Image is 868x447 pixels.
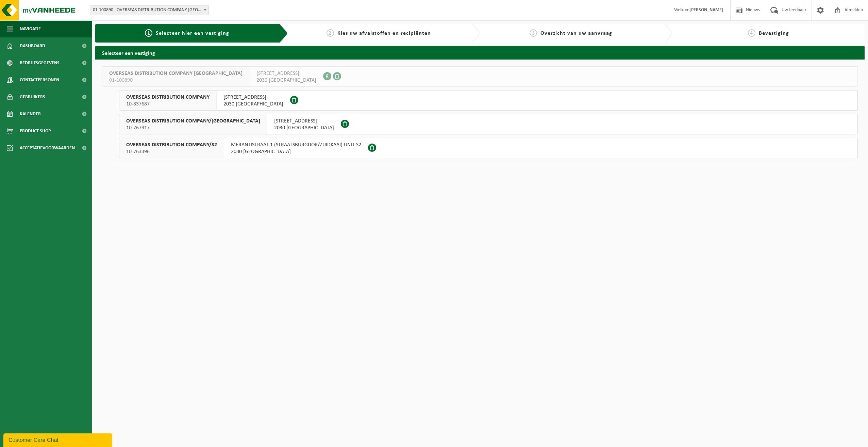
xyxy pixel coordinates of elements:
span: 2 [327,29,334,37]
span: Product Shop [20,122,51,139]
span: Kies uw afvalstoffen en recipiënten [337,31,431,36]
span: Contactpersonen [20,71,59,88]
span: 3 [530,29,537,37]
span: OVERSEAS DISTRIBUTION COMPANY/[GEOGRAPHIC_DATA] [126,118,260,125]
span: Navigatie [20,20,41,37]
span: 2030 [GEOGRAPHIC_DATA] [231,148,361,155]
span: 2030 [GEOGRAPHIC_DATA] [223,101,283,107]
span: OVERSEAS DISTRIBUTION COMPANY [126,94,210,101]
span: OVERSEAS DISTRIBUTION COMPANY [GEOGRAPHIC_DATA] [109,70,243,77]
strong: [PERSON_NAME] [689,7,723,13]
button: OVERSEAS DISTRIBUTION COMPANY 10-837687 [STREET_ADDRESS]2030 [GEOGRAPHIC_DATA] [119,90,858,111]
span: 10-837687 [126,101,210,107]
span: MERANTISTRAAT 1 (STRAATSBURGDOK/ZUIDKAAI) UNIT S2 [231,142,361,148]
span: [STREET_ADDRESS] [274,118,334,125]
span: 10-767917 [126,125,260,131]
button: OVERSEAS DISTRIBUTION COMPANY/[GEOGRAPHIC_DATA] 10-767917 [STREET_ADDRESS]2030 [GEOGRAPHIC_DATA] [119,114,858,134]
span: Selecteer hier een vestiging [156,31,229,36]
span: 2030 [GEOGRAPHIC_DATA] [256,77,316,84]
span: Gebruikers [20,88,45,105]
span: 4 [748,29,755,37]
span: 2030 [GEOGRAPHIC_DATA] [274,125,334,131]
h2: Selecteer een vestiging [95,46,865,59]
span: Bevestiging [759,31,789,36]
span: 01-100890 - OVERSEAS DISTRIBUTION COMPANY NV - ANTWERPEN [90,5,209,15]
span: Bedrijfsgegevens [20,54,60,71]
span: [STREET_ADDRESS] [223,94,283,101]
span: Kalender [20,105,41,122]
button: OVERSEAS DISTRIBUTION COMPANY/S2 10-763396 MERANTISTRAAT 1 (STRAATSBURGDOK/ZUIDKAAI) UNIT S22030 ... [119,138,858,158]
span: OVERSEAS DISTRIBUTION COMPANY/S2 [126,142,217,148]
span: [STREET_ADDRESS] [256,70,316,77]
span: 01-100890 - OVERSEAS DISTRIBUTION COMPANY NV - ANTWERPEN [90,5,208,15]
span: Acceptatievoorwaarden [20,139,75,156]
span: 01-100890 [109,77,243,84]
span: 1 [145,29,152,37]
span: 10-763396 [126,148,217,155]
iframe: chat widget [3,432,114,447]
span: Dashboard [20,37,45,54]
span: Overzicht van uw aanvraag [540,31,612,36]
